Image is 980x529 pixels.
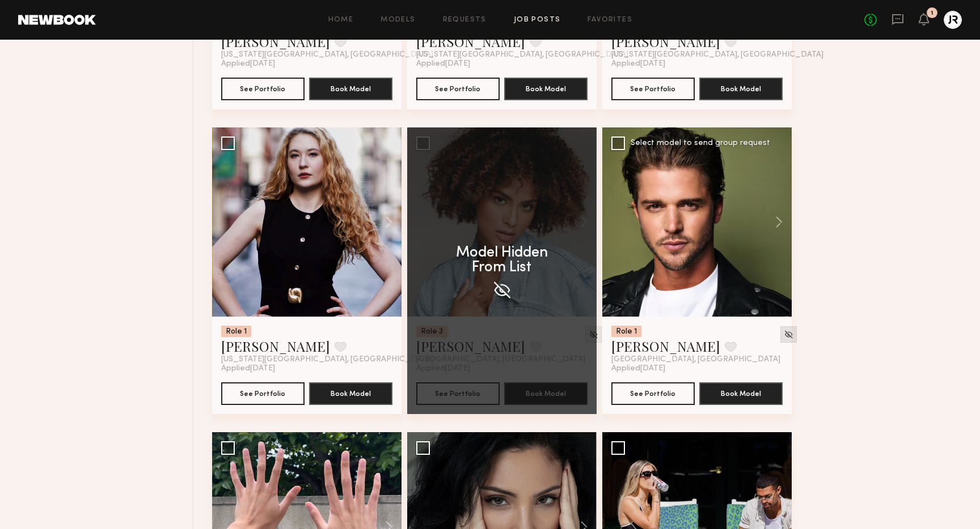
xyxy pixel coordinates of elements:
[309,382,392,405] button: Book Model
[611,50,823,59] span: [US_STATE][GEOGRAPHIC_DATA], [GEOGRAPHIC_DATA]
[221,32,330,50] a: [PERSON_NAME]
[588,16,632,24] a: Favorites
[221,364,392,373] div: Applied [DATE]
[611,59,783,69] div: Applied [DATE]
[631,139,770,147] div: Select model to send group request
[931,10,933,16] div: 1
[611,326,641,337] div: Role 1
[784,330,793,339] img: Unhide Model
[699,83,783,93] a: Book Model
[699,382,783,405] button: Book Model
[221,50,433,59] span: [US_STATE][GEOGRAPHIC_DATA], [GEOGRAPHIC_DATA]
[221,78,305,100] button: See Portfolio
[328,16,354,24] a: Home
[443,16,487,24] a: Requests
[611,32,720,50] a: [PERSON_NAME]
[699,388,783,398] a: Book Model
[381,16,415,24] a: Models
[309,388,392,398] a: Book Model
[611,337,720,355] a: [PERSON_NAME]
[309,78,392,100] button: Book Model
[611,355,780,364] span: [GEOGRAPHIC_DATA], [GEOGRAPHIC_DATA]
[221,355,433,364] span: [US_STATE][GEOGRAPHIC_DATA], [GEOGRAPHIC_DATA]
[221,326,251,337] div: Role 1
[611,78,695,100] button: See Portfolio
[699,78,783,100] button: Book Model
[504,83,588,93] a: Book Model
[221,382,305,405] button: See Portfolio
[416,78,500,100] button: See Portfolio
[416,59,588,69] div: Applied [DATE]
[221,337,330,355] a: [PERSON_NAME]
[504,78,588,100] button: Book Model
[514,16,561,24] a: Job Posts
[416,50,628,59] span: [US_STATE][GEOGRAPHIC_DATA], [GEOGRAPHIC_DATA]
[309,83,392,93] a: Book Model
[492,280,512,300] img: Hiding Model
[456,246,548,275] p: Model Hidden From List
[611,364,783,373] div: Applied [DATE]
[221,59,392,69] div: Applied [DATE]
[416,32,525,50] a: [PERSON_NAME]
[611,382,695,405] button: See Portfolio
